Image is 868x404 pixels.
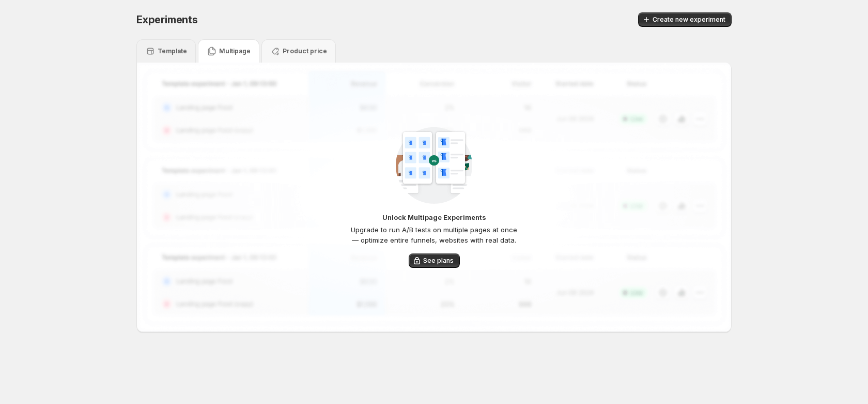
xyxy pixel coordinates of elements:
p: Template [158,47,187,55]
p: Unlock Multipage Experiments [382,212,486,222]
span: Experiments [136,13,198,26]
img: CampaignGroupTemplate [396,127,472,204]
p: Product price [283,47,327,55]
p: Upgrade to run A/B tests on multiple pages at once — optimize entire funnels, websites with real ... [349,225,519,245]
span: Create new experiment [653,16,725,24]
button: See plans [409,253,460,268]
p: Multipage [219,47,251,55]
button: Create new experiment [638,12,732,27]
span: See plans [423,257,454,265]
